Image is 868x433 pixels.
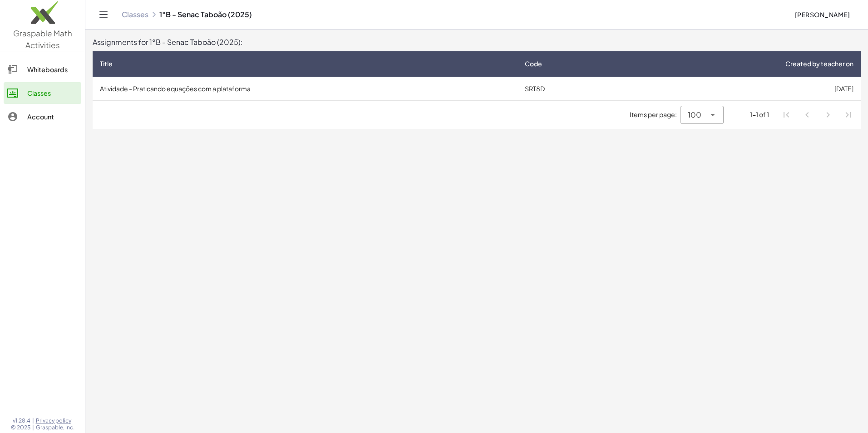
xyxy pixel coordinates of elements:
[27,88,78,98] div: Classes
[100,59,113,69] span: Title
[518,77,624,100] td: SRT8D
[36,424,74,431] span: Graspable, Inc.
[776,104,859,125] nav: Pagination Navigation
[688,109,701,120] span: 100
[794,10,850,19] span: [PERSON_NAME]
[4,106,81,128] a: Account
[11,424,30,431] span: © 2025
[4,59,81,80] a: Whiteboards
[32,417,34,424] span: |
[787,6,857,23] button: [PERSON_NAME]
[13,28,72,50] span: Graspable Math Activities
[93,37,861,48] div: Assignments for 1°B - Senac Taboão (2025):
[93,77,518,100] td: Atividade - Praticando equações com a plataforma
[630,110,681,119] span: Items per page:
[4,82,81,104] a: Classes
[525,59,542,69] span: Code
[750,110,769,119] div: 1-1 of 1
[27,111,78,122] div: Account
[13,417,30,424] span: v1.28.4
[96,7,111,22] button: Toggle navigation
[36,417,74,424] a: Privacy policy
[27,64,78,75] div: Whiteboards
[32,424,34,431] span: |
[624,77,861,100] td: [DATE]
[785,59,853,69] span: Created by teacher on
[122,10,148,19] a: Classes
